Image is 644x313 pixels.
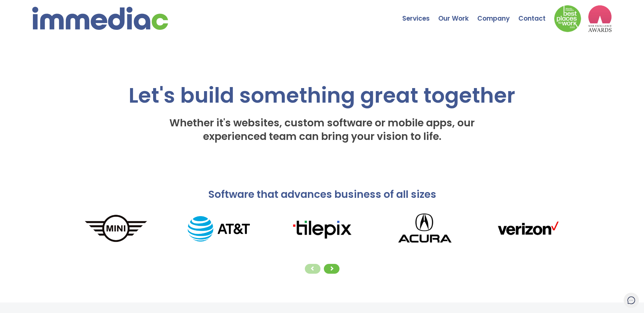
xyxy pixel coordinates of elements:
img: verizonLogo.png [476,218,579,240]
img: logo2_wea_nobg.webp [588,5,612,32]
img: Down [554,5,581,32]
a: Our Work [438,2,477,25]
a: Services [402,2,438,25]
img: Acura_logo.png [373,208,476,249]
span: Whether it's websites, custom software or mobile apps, our experienced team can bring your vision... [169,116,475,144]
img: MINI_logo.png [65,213,167,245]
a: Contact [518,2,554,25]
a: Company [477,2,518,25]
img: AT%26T_logo.png [167,216,270,242]
img: immediac [32,7,168,30]
span: Software that advances business of all sizes [208,187,436,202]
img: tilepixLogo.png [270,218,373,240]
span: Let's build something great together [129,81,515,110]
